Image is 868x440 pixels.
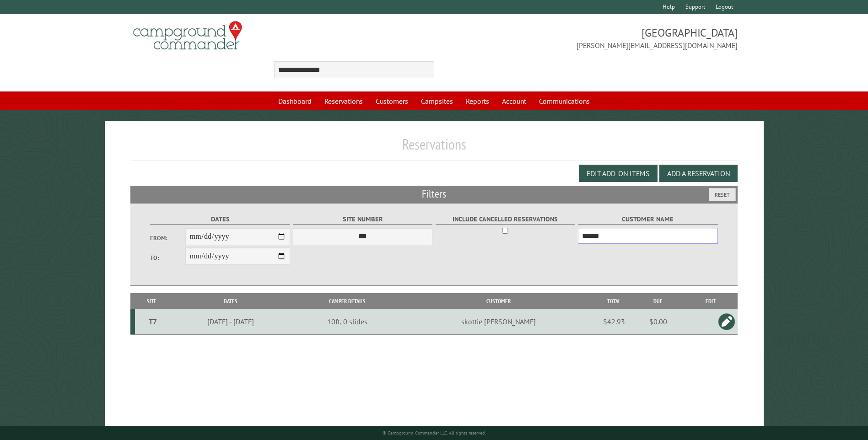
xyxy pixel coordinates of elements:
[659,165,738,182] button: Add a Reservation
[684,293,737,309] th: Edit
[401,309,596,335] td: skottie [PERSON_NAME]
[150,253,185,262] label: To:
[150,234,185,242] label: From:
[709,188,736,201] button: Reset
[170,317,291,326] div: [DATE] - [DATE]
[496,92,532,110] a: Account
[139,317,167,326] div: T7
[319,92,368,110] a: Reservations
[273,92,317,110] a: Dashboard
[401,293,596,309] th: Customer
[130,135,737,161] h1: Reservations
[632,309,685,335] td: $0.00
[293,309,401,335] td: 10ft, 0 slides
[169,293,293,309] th: Dates
[596,309,632,335] td: $42.93
[383,430,486,436] small: © Campground Commander LLC. All rights reserved.
[596,293,632,309] th: Total
[130,18,245,54] img: Campground Commander
[150,214,290,225] label: Dates
[460,92,495,110] a: Reports
[534,92,595,110] a: Communications
[130,186,737,203] h2: Filters
[578,214,717,225] label: Customer Name
[135,293,168,309] th: Site
[632,293,685,309] th: Due
[293,214,432,225] label: Site Number
[434,25,738,51] span: [GEOGRAPHIC_DATA] [PERSON_NAME][EMAIL_ADDRESS][DOMAIN_NAME]
[415,92,458,110] a: Campsites
[436,214,575,225] label: Include Cancelled Reservations
[293,293,401,309] th: Camper Details
[579,165,658,182] button: Edit Add-on Items
[370,92,414,110] a: Customers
